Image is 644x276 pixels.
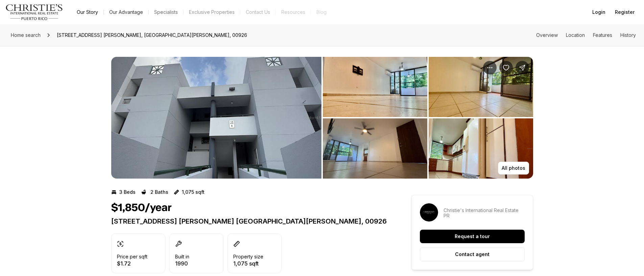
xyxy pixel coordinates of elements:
[111,57,321,179] button: View image gallery
[175,254,189,259] p: Built in
[119,189,136,195] p: 3 Beds
[455,252,490,257] p: Contact agent
[117,254,147,259] p: Price per sqft
[429,57,533,117] button: View image gallery
[444,208,525,218] p: Christie's International Real Estate PR
[593,32,612,38] a: Skip to: Features
[323,57,533,179] li: 2 of 5
[240,7,276,17] button: Contact Us
[516,61,529,74] button: Share Property: 176 AVE. VICTOR M LABIOSA
[323,118,427,179] button: View image gallery
[311,7,332,17] a: Blog
[8,30,43,41] a: Home search
[111,57,533,179] div: Listing Photos
[184,7,240,17] a: Exclusive Properties
[11,32,41,38] span: Home search
[54,30,250,41] span: [STREET_ADDRESS] [PERSON_NAME], [GEOGRAPHIC_DATA][PERSON_NAME], 00926
[104,7,148,17] a: Our Advantage
[536,32,636,38] nav: Page section menu
[499,61,513,74] button: Save Property: 176 AVE. VICTOR M LABIOSA
[502,165,525,171] p: All photos
[71,7,103,17] a: Our Story
[420,247,525,261] button: Contact agent
[111,217,387,225] p: [STREET_ADDRESS] [PERSON_NAME] [GEOGRAPHIC_DATA][PERSON_NAME], 00926
[615,9,635,15] span: Register
[566,32,585,38] a: Skip to: Location
[233,254,263,259] p: Property size
[150,189,168,195] p: 2 Baths
[182,189,205,195] p: 1,075 sqft
[483,61,497,74] button: Property options
[420,230,525,243] button: Request a tour
[276,7,311,17] a: Resources
[611,5,639,19] button: Register
[323,57,427,117] button: View image gallery
[592,9,605,15] span: Login
[498,162,529,175] button: All photos
[233,261,263,266] p: 1,075 sqft
[5,4,63,20] img: logo
[429,118,533,179] button: View image gallery
[149,7,183,17] a: Specialists
[455,234,490,239] p: Request a tour
[620,32,636,38] a: Skip to: History
[111,202,172,214] h1: $1,850/year
[117,261,147,266] p: $1.72
[111,57,321,179] li: 1 of 5
[175,261,189,266] p: 1990
[536,32,558,38] a: Skip to: Overview
[588,5,610,19] button: Login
